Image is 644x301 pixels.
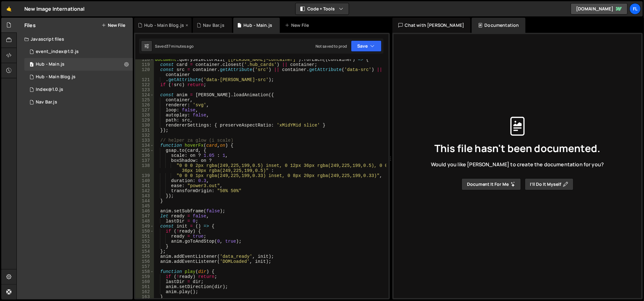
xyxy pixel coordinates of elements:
[472,18,525,33] div: Documentation
[135,244,154,249] div: 153
[285,22,311,28] div: New File
[135,97,154,103] div: 125
[135,92,154,97] div: 124
[17,33,133,45] div: Javascript files
[36,49,79,55] div: event_index@1.0.js
[135,294,154,299] div: 163
[24,71,133,83] div: 15795/46353.js
[1,1,17,16] a: 🤙
[135,269,154,274] div: 158
[24,22,36,29] h2: Files
[135,254,154,259] div: 155
[155,44,193,49] div: Saved
[135,158,154,163] div: 137
[135,163,154,173] div: 138
[135,118,154,123] div: 129
[24,96,133,109] div: 15795/46513.js
[135,284,154,289] div: 161
[36,74,76,80] div: Hub - Main Blog.js
[392,18,471,33] div: Chat with [PERSON_NAME]
[135,229,154,234] div: 150
[135,57,154,62] div: 118
[135,82,154,87] div: 122
[135,128,154,133] div: 131
[316,44,347,49] div: Not saved to prod
[296,3,349,15] button: Code + Tools
[135,138,154,143] div: 133
[135,249,154,254] div: 154
[135,214,154,219] div: 147
[24,5,85,13] div: New Image International
[101,23,125,28] button: New File
[135,183,154,188] div: 141
[135,148,154,153] div: 135
[135,279,154,284] div: 160
[135,103,154,108] div: 126
[36,99,57,105] div: Nav Bar.js
[36,62,64,67] div: Hub - Main.js
[135,67,154,77] div: 120
[135,289,154,294] div: 162
[24,58,133,71] div: 15795/46323.js
[629,3,641,15] a: Fl
[135,62,154,67] div: 119
[36,87,63,92] div: Index@1.0.js
[135,204,154,209] div: 145
[135,274,154,279] div: 159
[135,77,154,82] div: 121
[135,87,154,92] div: 123
[431,161,604,168] span: Would you like [PERSON_NAME] to create the documentation for you?
[30,62,34,68] span: 2
[135,239,154,244] div: 152
[24,83,133,96] div: 15795/44313.js
[135,108,154,113] div: 127
[135,123,154,128] div: 130
[135,143,154,148] div: 134
[462,178,521,190] button: Document it for me
[135,219,154,224] div: 148
[135,113,154,118] div: 128
[525,178,573,190] button: I’ll do it myself
[144,22,184,28] div: Hub - Main Blog.js
[135,224,154,229] div: 149
[135,259,154,264] div: 156
[135,188,154,193] div: 142
[571,3,628,15] a: [DOMAIN_NAME]
[135,133,154,138] div: 132
[135,153,154,158] div: 136
[135,198,154,204] div: 144
[24,45,133,58] div: 15795/42190.js
[351,40,382,52] button: Save
[166,44,193,49] div: 37 minutes ago
[135,264,154,269] div: 157
[434,143,600,153] span: This file hasn't been documented.
[135,178,154,183] div: 140
[243,22,272,28] div: Hub - Main.js
[135,173,154,178] div: 139
[203,22,224,28] div: Nav Bar.js
[135,234,154,239] div: 151
[135,209,154,214] div: 146
[135,193,154,198] div: 143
